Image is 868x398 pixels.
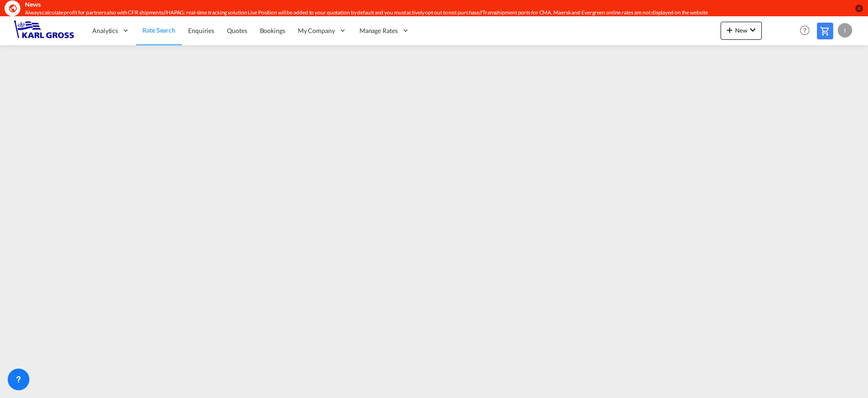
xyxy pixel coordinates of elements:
[221,16,253,45] a: Quotes
[359,26,398,35] span: Manage Rates
[838,23,852,38] div: I
[721,22,762,40] button: icon-plus 400-fgNewicon-chevron-down
[854,4,863,13] button: icon-close-circle
[14,20,75,41] img: 3269c73066d711f095e541db4db89301.png
[797,23,817,39] div: Help
[86,16,136,45] div: Analytics
[188,27,214,34] span: Enquiries
[8,4,17,13] md-icon: icon-earth
[724,27,758,34] span: New
[227,27,247,34] span: Quotes
[298,26,335,35] span: My Company
[136,16,182,45] a: Rate Search
[254,16,292,45] a: Bookings
[25,9,735,17] div: Always calculate profit for partners also with CFR shipments//HAPAG: real-time tracking solution ...
[724,24,735,35] md-icon: icon-plus 400-fg
[747,24,758,35] md-icon: icon-chevron-down
[797,23,812,38] span: Help
[292,16,353,45] div: My Company
[142,26,175,34] span: Rate Search
[182,16,221,45] a: Enquiries
[92,26,118,35] span: Analytics
[260,27,285,34] span: Bookings
[353,16,416,45] div: Manage Rates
